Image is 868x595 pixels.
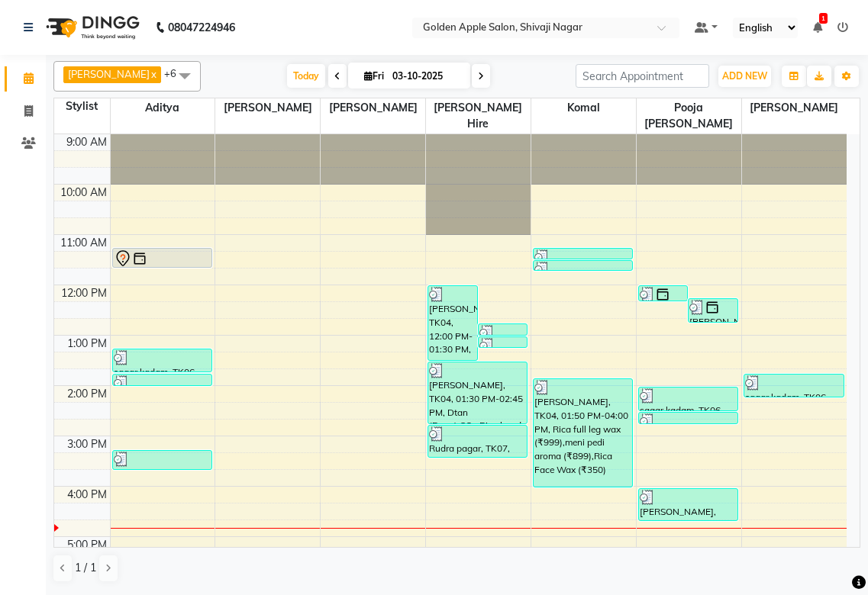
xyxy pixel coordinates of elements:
div: Stylist [54,98,110,114]
div: 5:00 PM [64,537,110,553]
div: [PERSON_NAME], TK04, 01:50 PM-04:00 PM, Rica full leg wax (₹999),meni pedi aroma (₹899),Rica Face... [534,379,632,487]
span: [PERSON_NAME] Hire [426,98,531,133]
div: sagar kadam, TK06, 01:15 PM-01:44 PM, Mens Hair Cut [113,349,211,371]
div: 2:00 PM [64,386,110,402]
span: Today [287,64,325,88]
span: [PERSON_NAME] [321,98,425,117]
span: 1 / 1 [75,560,96,576]
div: [PERSON_NAME], TK05, 12:45 PM-01:00 PM, Eyebrows [479,324,528,335]
div: 4:00 PM [64,487,110,503]
span: [PERSON_NAME] [215,98,320,117]
div: [PERSON_NAME], TK05, 01:00 PM-01:15 PM, Rica upper lip [479,337,528,347]
input: Search Appointment [576,64,709,88]
span: komal [531,98,636,117]
div: sagar kadam, TK06, 02:00 PM-02:30 PM, Hair Cut H3 [639,388,737,410]
span: [PERSON_NAME] [68,68,150,80]
a: 1 [813,21,822,34]
div: 11:00 AM [57,235,110,251]
span: [PERSON_NAME] [742,98,847,117]
button: ADD NEW [718,66,771,87]
div: [PERSON_NAME], TK02, 11:30 AM-11:35 AM, Forehead [534,261,632,270]
span: Aditya [111,98,215,117]
div: sagar kadam, TK06, 01:45 PM-02:00 PM, Mens Beared [113,375,211,385]
span: Fri [360,70,388,82]
img: logo [39,6,144,49]
span: pooja [PERSON_NAME] [637,98,741,133]
a: x [150,68,156,80]
b: 08047224946 [168,6,235,49]
span: 1 [819,13,828,24]
div: Rudra pagar, TK07, 02:45 PM-03:25 PM, meni pedi [428,426,527,457]
div: [PERSON_NAME], TK03, 12:00 PM-12:20 PM, Regular wash with semi dry [639,286,688,301]
div: [PERSON_NAME], TK01, 11:15 AM-11:40 AM, Mens Hair Wash with cut [113,249,211,267]
div: [PERSON_NAME], TK03, 12:15 PM-12:45 PM, Hair Cut H3 [689,299,737,322]
div: 10:00 AM [57,185,110,201]
input: 2025-10-03 [388,65,464,88]
div: 1:00 PM [64,336,110,352]
span: ADD NEW [722,70,767,82]
div: [PERSON_NAME], TK02, 11:15 AM-11:30 AM, Eyebrows [534,249,632,259]
span: +6 [164,67,188,79]
div: 3:00 PM [64,436,110,452]
div: [PERSON_NAME], TK04, 12:00 PM-01:30 PM, O3+ [428,286,477,360]
div: sagar kadam, TK06, 01:45 PM-02:14 PM, Mens Hair Cut (₹150) [744,375,844,397]
div: 12:00 PM [58,285,110,301]
div: [PERSON_NAME], TK04, 01:30 PM-02:45 PM, Dtan (Raga),O3+,Rica hand wax (₹450),Rica under arms (₹70) [428,362,527,423]
div: 9:00 AM [63,134,110,150]
div: [PERSON_NAME] sir, TK08, 03:15 PM-03:40 PM, Mens Hair Wash with cut [113,451,211,469]
div: [PERSON_NAME], TK04, 04:00 PM-04:40 PM, meni pedi aroma (₹899) [639,489,737,520]
div: sagar kadam, TK06, 02:30 PM-02:45 PM, Eyebrows [639,413,737,423]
